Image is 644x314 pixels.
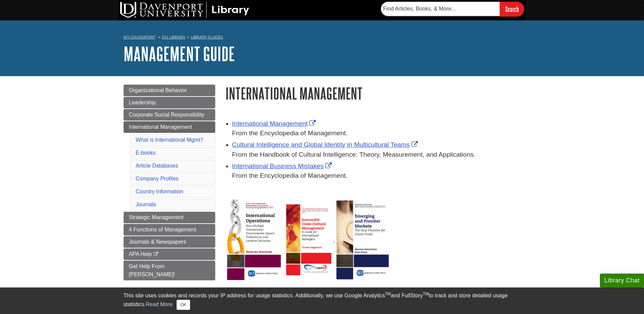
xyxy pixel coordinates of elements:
div: This site uses cookies and records your IP address for usage statistics. Additionally, we use Goo... [124,292,521,310]
span: APA Help [129,251,152,257]
div: From the Handbook of Cultural Intelligence: Theory, Measurement, and Applications. [232,150,521,160]
a: What is International Mgmt? [136,137,203,143]
div: From the Encyclopedia of Management. [232,171,521,181]
span: International Management [129,124,192,130]
h1: International Management [225,85,521,102]
img: DU Library [120,2,249,18]
a: Company Profiles [136,176,179,181]
span: 4 Functions of Management [129,227,196,232]
a: Read More [146,301,172,307]
button: Close [177,300,190,310]
a: Journals [136,202,156,207]
span: Organizational Behavior [129,87,187,93]
a: My Davenport [124,34,155,40]
span: Corporate Social Responsibility [129,112,204,118]
input: Search [500,2,524,16]
a: Leadership [124,97,215,108]
a: Strategic Management [124,212,215,223]
a: E-books [136,150,156,156]
a: International Management [124,121,215,133]
a: DU Library [162,35,185,39]
button: Library Chat [600,274,644,287]
a: Link opens in new window [232,162,334,170]
form: Searches DU Library's articles, books, and more [381,2,524,16]
sup: TM [385,292,391,296]
a: Library Guides [191,35,223,39]
span: Journals & Newspapers [129,239,186,245]
a: Get Help From [PERSON_NAME]! [124,261,215,280]
a: Management Guide [124,43,235,64]
a: APA Help [124,248,215,260]
i: This link opens in a new window [153,252,159,257]
a: Link opens in new window [232,120,318,127]
span: Strategic Management [129,214,184,220]
nav: breadcrumb [124,33,521,43]
sup: TM [423,292,429,296]
a: Country Information [136,189,184,194]
a: Article Databases [136,163,178,169]
a: 4 Functions of Management [124,224,215,235]
span: Get Help From [PERSON_NAME]! [129,263,175,277]
a: Corporate Social Responsibility [124,109,215,121]
input: Find Articles, Books, & More... [381,2,500,16]
div: From the Encyclopedia of Management. [232,128,521,138]
div: Guide Page Menu [124,85,215,280]
a: Journals & Newspapers [124,236,215,248]
a: Link opens in new window [232,141,420,148]
span: Leadership [129,100,156,105]
a: Organizational Behavior [124,85,215,96]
